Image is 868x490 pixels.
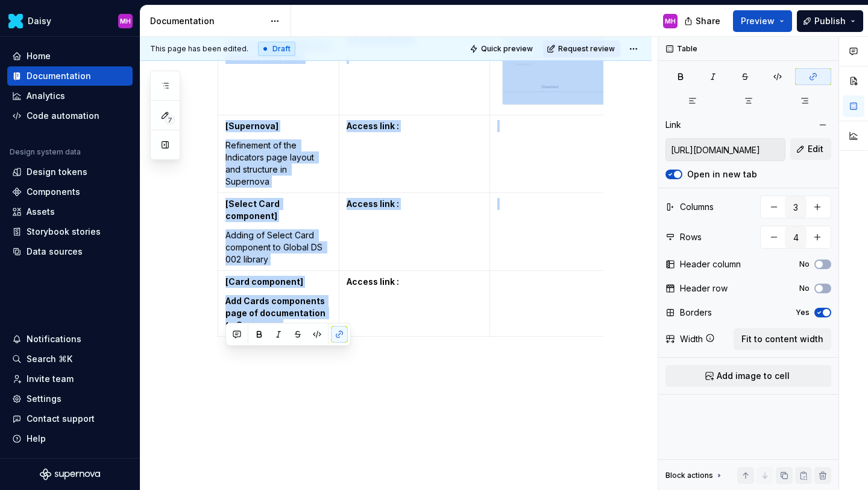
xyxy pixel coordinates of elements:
[799,259,810,269] label: No
[717,370,790,382] span: Add image to cell
[796,308,810,317] label: Yes
[665,16,676,26] div: MH
[258,42,295,56] div: Draft
[7,242,133,261] a: Data sources
[40,468,100,480] svg: Supernova Logo
[7,66,133,86] a: Documentation
[225,199,281,221] strong: [Select Card component]
[28,15,51,27] div: Daisy
[680,307,712,319] div: Borders
[680,201,714,213] div: Columns
[347,276,399,287] strong: Access link :
[543,40,620,57] button: Request review
[7,106,133,126] a: Code automation
[27,70,91,82] div: Documentation
[665,365,831,387] button: Add image to cell
[27,413,95,425] div: Contact support
[8,14,23,28] img: 8442b5b3-d95e-456d-8131-d61e917d6403.png
[797,10,863,32] button: Publish
[27,166,87,178] div: Design tokens
[466,40,538,57] button: Quick preview
[7,162,133,182] a: Design tokens
[27,226,101,238] div: Storybook stories
[27,353,72,365] div: Search ⌘K
[7,429,133,448] button: Help
[696,15,720,27] span: Share
[687,168,757,180] label: Open in new tab
[347,121,399,131] strong: Access link :
[27,433,46,445] div: Help
[225,276,303,287] strong: [Card component]
[808,143,823,155] span: Edit
[665,471,713,480] div: Block actions
[27,393,61,405] div: Settings
[678,10,728,32] button: Share
[225,139,332,188] p: Refinement of the Indicators page layout and structure in Supernova
[665,119,681,131] div: Link
[7,86,133,106] a: Analytics
[347,199,399,209] strong: Access link :
[225,121,278,131] strong: [Supernova]
[27,333,81,345] div: Notifications
[225,296,327,330] strong: Add Cards components page of documentation to Supernova
[665,467,724,484] div: Block actions
[7,202,133,221] a: Assets
[733,10,792,32] button: Preview
[734,328,831,350] button: Fit to content width
[680,282,728,294] div: Header row
[225,229,332,266] p: Adding of Select Card component to Global DS 002 library
[7,329,133,349] button: Notifications
[7,182,133,202] a: Components
[741,15,775,27] span: Preview
[799,284,810,293] label: No
[481,44,533,54] span: Quick preview
[7,369,133,389] a: Invite team
[680,231,702,243] div: Rows
[27,90,65,102] div: Analytics
[27,373,74,385] div: Invite team
[150,44,248,54] span: This page has been edited.
[558,44,615,54] span: Request review
[165,115,175,125] span: 7
[814,15,846,27] span: Publish
[7,409,133,428] button: Contact support
[7,46,133,66] a: Home
[790,138,831,160] button: Edit
[27,50,51,62] div: Home
[27,186,80,198] div: Components
[503,26,699,104] img: 51499c4a-d36c-4991-a886-64b2fd7d6ce3.png
[7,222,133,241] a: Storybook stories
[680,258,741,270] div: Header column
[10,147,81,157] div: Design system data
[741,333,823,345] span: Fit to content width
[27,206,55,218] div: Assets
[27,246,83,258] div: Data sources
[680,333,703,345] div: Width
[7,349,133,369] button: Search ⌘K
[27,110,99,122] div: Code automation
[120,16,131,26] div: MH
[7,389,133,409] a: Settings
[150,15,264,27] div: Documentation
[2,8,137,34] button: DaisyMH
